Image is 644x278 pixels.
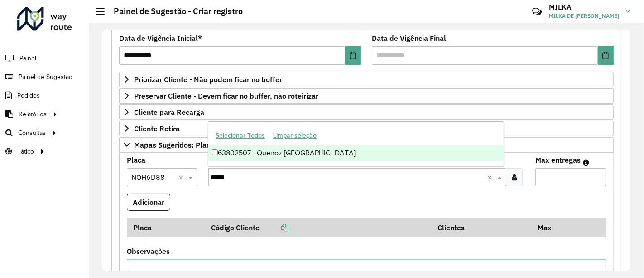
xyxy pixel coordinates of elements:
a: Preservar Cliente - Devem ficar no buffer, não roteirizar [119,88,614,104]
button: Adicionar [127,194,170,211]
span: Cliente Retira [134,125,180,132]
span: Priorizar Cliente - Não podem ficar no buffer [134,76,282,83]
label: Placa [127,154,145,165]
th: Max [531,218,567,237]
span: Cliente para Recarga [134,109,204,116]
th: Clientes [432,218,531,237]
span: MILKA DE [PERSON_NAME] [549,12,619,20]
span: Painel de Sugestão [19,72,72,82]
a: Cliente para Recarga [119,104,614,120]
em: Máximo de clientes que serão colocados na mesma rota com os clientes informados [583,159,589,166]
span: Consultas [18,128,46,138]
span: Mapas Sugeridos: Placa-Cliente [134,141,240,149]
span: Tático [17,147,34,156]
button: Choose Date [345,46,361,65]
a: Priorizar Cliente - Não podem ficar no buffer [119,72,614,87]
a: Contato Rápido [527,2,547,21]
label: Data de Vigência Final [372,33,446,44]
span: Clear all [178,172,186,183]
a: Copiar [260,223,288,232]
button: Selecionar Todos [211,129,269,143]
button: Choose Date [598,46,614,65]
h3: MILKA [549,3,619,11]
label: Observações [127,246,170,257]
ng-dropdown-panel: Options list [208,121,504,166]
a: Cliente Retira [119,121,614,136]
label: Data de Vigência Inicial [119,33,202,44]
h2: Painel de Sugestão - Criar registro [105,6,243,16]
a: Mapas Sugeridos: Placa-Cliente [119,137,614,153]
span: Preservar Cliente - Devem ficar no buffer, não roteirizar [134,92,318,99]
th: Código Cliente [205,218,431,237]
span: Painel [19,54,36,63]
button: Limpar seleção [269,129,321,143]
span: Clear all [487,172,495,183]
span: Relatórios [19,109,47,119]
div: 63802507 - Queiroz [GEOGRAPHIC_DATA] [208,145,504,161]
th: Placa [127,218,205,237]
span: Pedidos [17,91,40,100]
label: Max entregas [535,154,581,165]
